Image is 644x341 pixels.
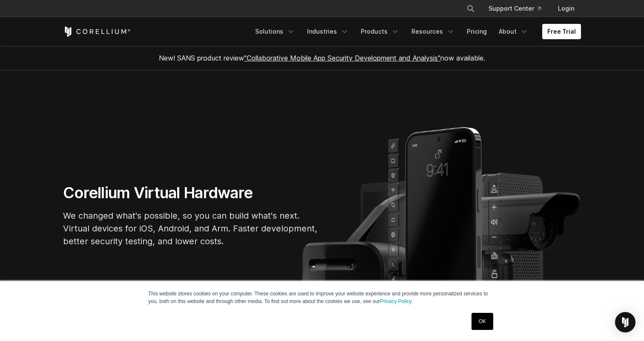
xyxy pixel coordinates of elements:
[148,290,496,305] p: This website stores cookies on your computer. These cookies are used to improve your website expe...
[250,24,581,39] div: Navigation Menu
[551,1,581,16] a: Login
[482,1,548,16] a: Support Center
[380,298,413,304] a: Privacy Policy.
[456,1,581,16] div: Navigation Menu
[406,24,460,39] a: Resources
[63,183,319,202] h1: Corellium Virtual Hardware
[356,24,405,39] a: Products
[63,209,319,248] p: We changed what's possible, so you can build what's next. Virtual devices for iOS, Android, and A...
[462,24,492,39] a: Pricing
[159,54,485,62] span: New! SANS product review now available.
[542,24,581,39] a: Free Trial
[471,313,493,330] a: OK
[250,24,300,39] a: Solutions
[244,54,440,62] a: "Collaborative Mobile App Security Development and Analysis"
[615,312,635,332] div: Open Intercom Messenger
[494,24,534,39] a: About
[463,1,478,16] button: Search
[63,26,131,37] a: Corellium Home
[302,24,354,39] a: Industries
